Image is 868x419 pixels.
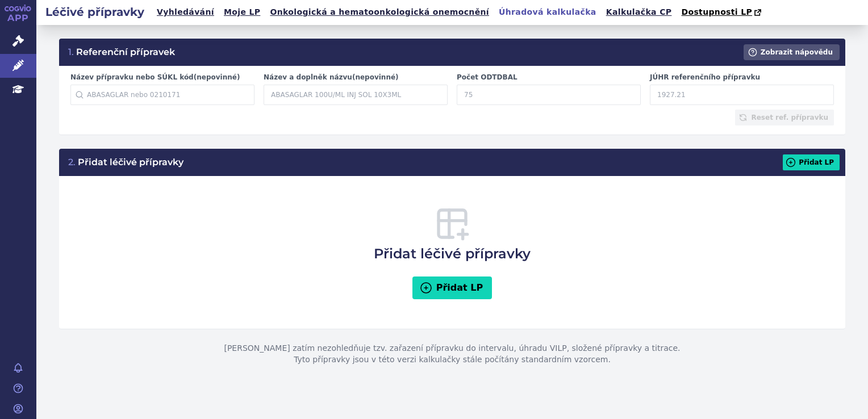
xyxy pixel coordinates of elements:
[68,157,76,167] span: 2.
[650,73,834,82] label: JÚHR referenčního přípravku
[352,73,399,81] span: (nepovinné)
[264,85,448,105] input: ABASAGLAR 100U/ML INJ SOL 10X3ML
[678,5,767,20] a: Dostupnosti LP
[457,85,641,105] input: 75
[266,5,493,20] a: Onkologická a hematoonkologická onemocnění
[681,7,752,16] span: Dostupnosti LP
[220,5,264,20] a: Moje LP
[59,329,845,379] p: [PERSON_NAME] zatím nezohledňuje tzv. zařazení přípravku do intervalu, úhradu VILP, složené přípr...
[744,44,840,60] button: Zobrazit nápovědu
[68,47,74,57] span: 1.
[194,73,240,81] span: (nepovinné)
[650,85,834,105] input: 1927.21
[68,156,183,169] h3: Přidat léčivé přípravky
[153,5,218,20] a: Vyhledávání
[457,73,641,82] label: Počet ODTDBAL
[68,46,175,58] h3: Referenční přípravek
[374,206,531,263] h3: Přidat léčivé přípravky
[36,4,153,20] h2: Léčivé přípravky
[412,276,493,299] button: Přidat LP
[70,73,254,82] label: Název přípravku nebo SÚKL kód
[70,85,254,105] input: ABASAGLAR nebo 0210171
[495,5,600,20] a: Úhradová kalkulačka
[783,154,840,170] button: Přidat LP
[603,5,675,20] a: Kalkulačka CP
[264,73,448,82] label: Název a doplněk názvu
